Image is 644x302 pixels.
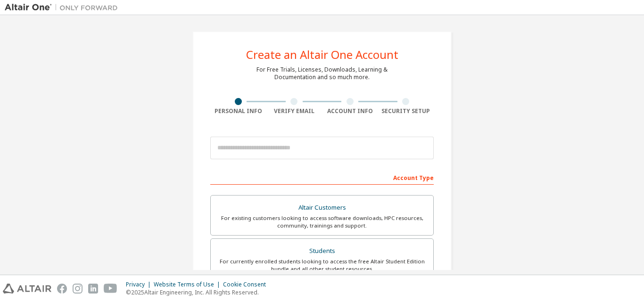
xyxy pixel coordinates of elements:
div: Website Terms of Use [154,281,223,288]
div: Create an Altair One Account [246,49,398,60]
img: linkedin.svg [88,284,98,294]
div: For Free Trials, Licenses, Downloads, Learning & Documentation and so much more. [256,66,388,81]
div: Verify Email [266,107,322,115]
div: Privacy [126,281,154,288]
div: For currently enrolled students looking to access the free Altair Student Edition bundle and all ... [216,258,428,273]
div: Personal Info [210,107,266,115]
div: Security Setup [378,107,434,115]
p: © 2025 Altair Engineering, Inc. All Rights Reserved. [126,288,272,296]
img: facebook.svg [57,284,67,294]
img: instagram.svg [73,284,83,294]
img: altair_logo.svg [3,284,51,294]
div: Altair Customers [216,201,428,214]
div: Students [216,245,428,258]
div: For existing customers looking to access software downloads, HPC resources, community, trainings ... [216,214,428,229]
img: youtube.svg [104,284,117,294]
div: Account Info [322,107,378,115]
img: Altair One [5,3,123,12]
div: Account Type [210,170,434,185]
div: Cookie Consent [223,281,272,288]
